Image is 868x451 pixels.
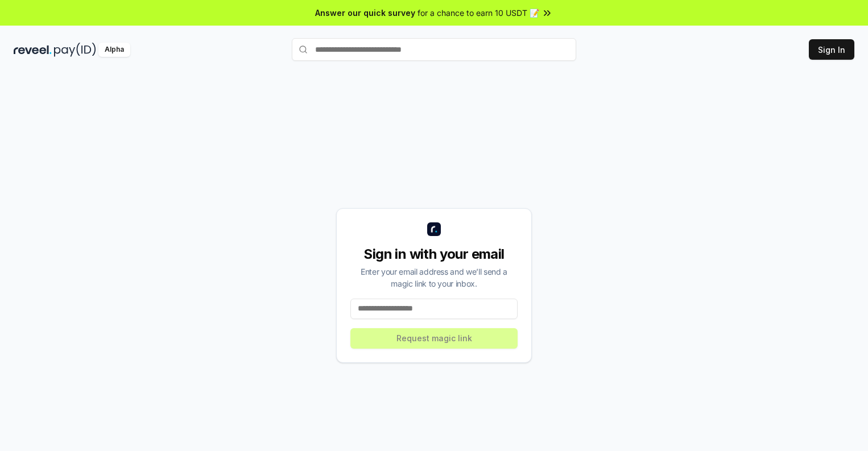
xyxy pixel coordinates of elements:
[350,266,518,289] div: Enter your email address and we’ll send a magic link to your inbox.
[418,7,539,19] span: for a chance to earn 10 USDT 📝
[350,245,518,263] div: Sign in with your email
[809,39,854,60] button: Sign In
[427,222,441,236] img: logo_small
[98,43,130,57] div: Alpha
[315,7,415,19] span: Answer our quick survey
[54,43,96,57] img: pay_id
[14,43,52,57] img: reveel_dark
